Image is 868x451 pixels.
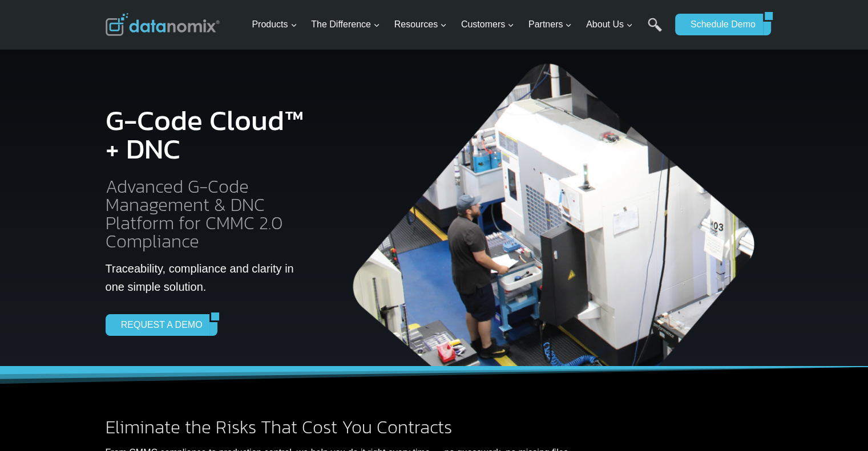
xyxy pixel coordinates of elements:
span: Customers [461,17,514,32]
p: Traceability, compliance and clarity in one simple solution. [106,259,309,296]
span: The Difference [311,17,380,32]
span: Resources [394,17,447,32]
span: About Us [586,17,633,32]
h1: G-Code Cloud™ + DNC [106,106,309,163]
a: Terms [128,254,145,262]
span: Last Name [257,1,293,11]
span: Phone number [257,47,308,58]
span: Partners [528,17,572,32]
a: Search [648,18,662,43]
span: Products [252,17,297,32]
a: Privacy Policy [155,254,192,262]
span: State/Region [257,141,301,151]
img: Datanomix [106,13,220,36]
h2: Eliminate the Risks That Cost You Contracts [106,418,571,436]
a: Schedule Demo [675,14,763,35]
nav: Primary Navigation [247,6,669,43]
h2: Advanced G-Code Management & DNC Platform for CMMC 2.0 Compliance [106,177,309,250]
a: REQUEST A DEMO [106,314,210,336]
